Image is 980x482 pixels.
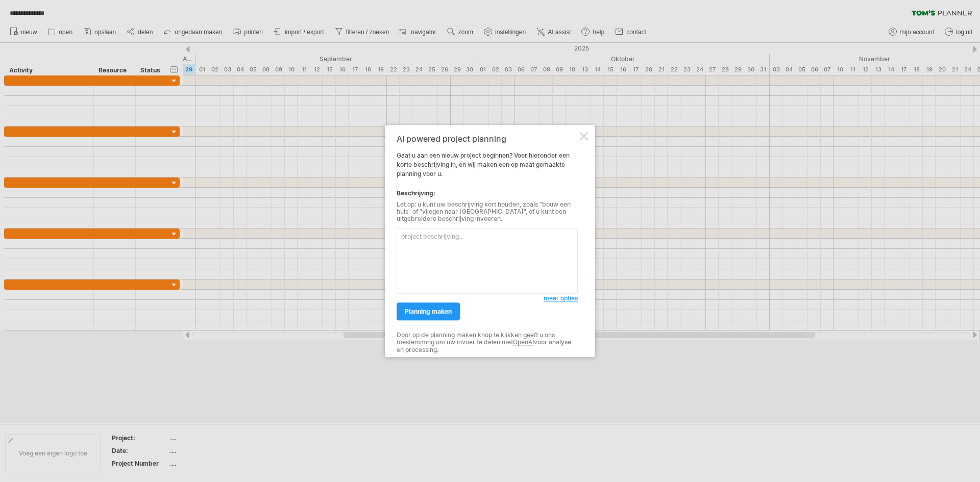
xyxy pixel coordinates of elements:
[544,294,578,302] span: meer opties
[397,332,578,353] div: Door op de planning maken knop te klikken geeft u ons toestemming om uw invoer te delen met voor ...
[397,189,578,198] div: Beschrijving:
[397,201,578,223] div: Let op: u kunt uw beschrijving kort houden, zoals "bouw een huis" of "vliegen naar [GEOGRAPHIC_DA...
[544,294,578,303] a: meer opties
[397,134,578,348] div: Gaat u aan een nieuw project beginnen? Voer hieronder een korte beschrijving in, en wij maken een...
[397,134,578,143] div: AI powered project planning
[405,308,452,315] span: planning maken
[397,302,460,320] a: planning maken
[513,338,534,346] a: OpenAI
